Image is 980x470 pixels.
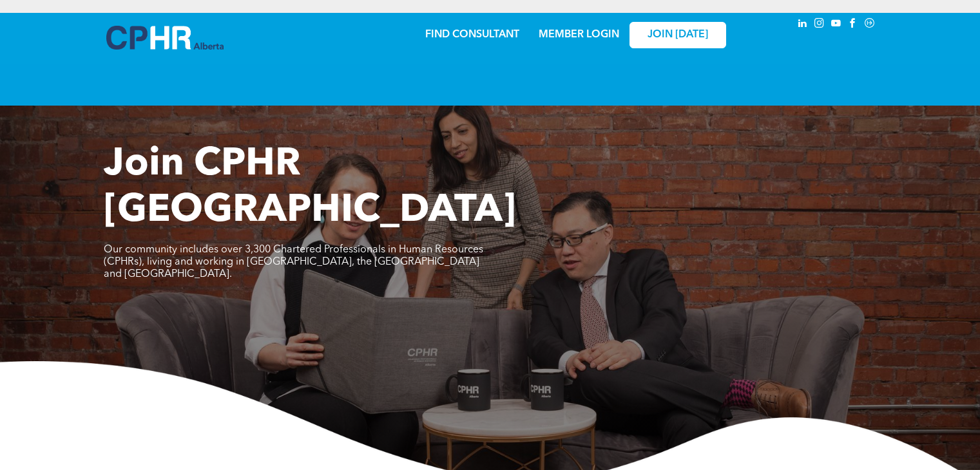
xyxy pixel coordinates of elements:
[104,245,483,279] span: Our community includes over 3,300 Chartered Professionals in Human Resources (CPHRs), living and ...
[104,146,516,230] span: Join CPHR [GEOGRAPHIC_DATA]
[863,16,877,33] a: Social network
[425,30,519,40] a: FIND CONSULTANT
[796,16,810,33] a: linkedin
[106,26,224,50] img: A blue and white logo for cp alberta
[629,22,726,48] a: JOIN [DATE]
[846,16,860,33] a: facebook
[829,16,843,33] a: youtube
[812,16,827,33] a: instagram
[539,30,619,40] a: MEMBER LOGIN
[648,29,708,41] span: JOIN [DATE]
